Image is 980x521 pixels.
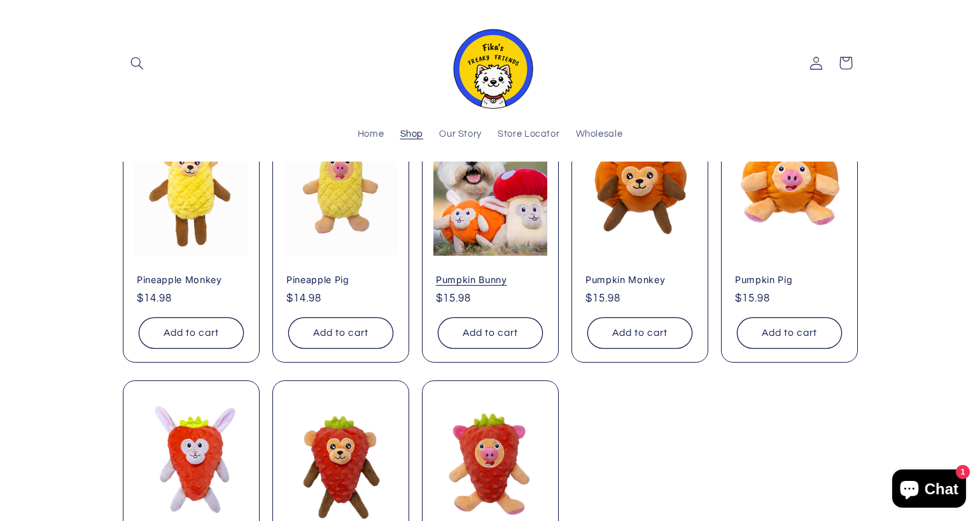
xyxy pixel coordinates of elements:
span: Store Locator [498,129,559,141]
button: Add to cart [587,317,692,349]
a: Pumpkin Pig [735,274,844,285]
button: Add to cart [139,317,244,349]
a: Wholesale [568,121,631,149]
a: Shop [392,121,431,149]
inbox-online-store-chat: Shopify online store chat [888,469,970,511]
span: Wholesale [576,129,623,141]
a: Pineapple Monkey [137,274,246,285]
a: Fika's Freaky Friends [440,13,540,114]
span: Our Story [439,129,482,141]
button: Add to cart [288,317,393,349]
button: Add to cart [438,317,543,349]
img: Fika's Freaky Friends [445,18,535,109]
a: Pumpkin Monkey [585,274,694,285]
span: Home [358,129,384,141]
a: Pumpkin Bunny [436,274,545,285]
a: Pineapple Pig [286,274,395,285]
summary: Search [123,48,152,78]
a: Home [349,121,392,149]
span: Shop [400,129,424,141]
a: Our Story [431,121,490,149]
a: Store Locator [490,121,568,149]
button: Add to cart [737,317,842,349]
